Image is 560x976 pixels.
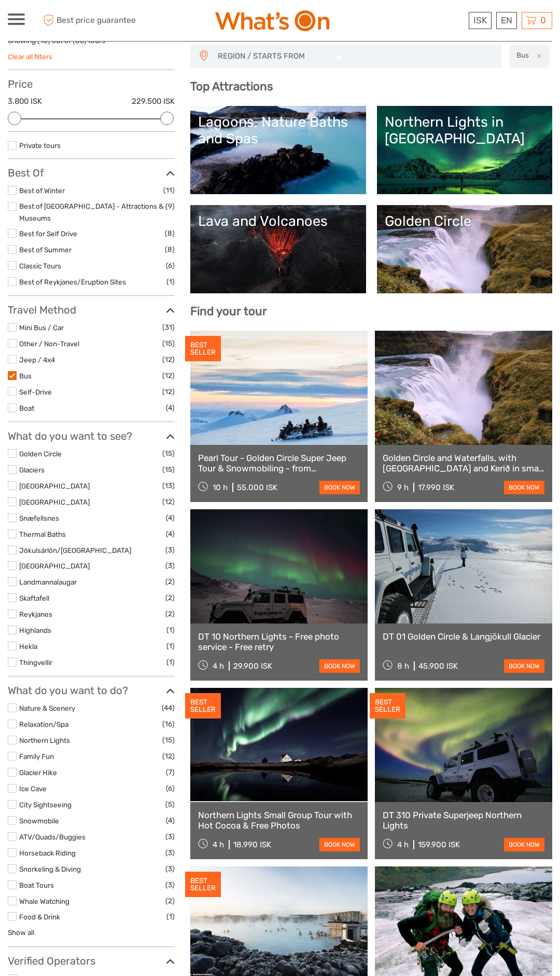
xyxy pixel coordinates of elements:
[132,96,175,107] label: 229.500 ISK
[19,340,79,348] a: Other / Non-Travel
[19,498,90,506] a: [GEOGRAPHIC_DATA]
[165,831,175,843] span: (3)
[162,480,175,492] span: (13)
[319,481,360,494] a: book now
[8,52,52,61] a: Clear all filters
[198,213,358,286] a: Lava and Volcanoes
[162,354,175,365] span: (12)
[19,229,77,238] a: Best for Self Drive
[385,213,544,286] a: Golden Circle
[165,200,175,212] span: (9)
[19,450,62,458] a: Golden Circle
[19,202,163,222] a: Best of [GEOGRAPHIC_DATA] - Attractions & Museums
[213,840,224,849] span: 4 h
[504,838,544,851] a: book now
[19,278,126,286] a: Best of Reykjanes/Eruption Sites
[385,114,544,186] a: Northern Lights in [GEOGRAPHIC_DATA]
[165,863,175,875] span: (3)
[418,840,460,849] div: 159.900 ISK
[8,78,175,90] h3: Price
[319,659,360,673] a: book now
[19,768,57,777] a: Glacier Hike
[166,766,175,778] span: (7)
[383,631,544,642] a: DT 01 Golden Circle & Langjökull Glacier
[166,911,175,923] span: (1)
[198,631,360,653] a: DT 10 Northern Lights - Free photo service - Free retry
[162,718,175,730] span: (16)
[19,658,52,667] a: Thingvellir
[19,897,69,905] a: Whale Watching
[40,12,144,29] span: Best price guarantee
[19,388,52,396] a: Self-Drive
[165,847,175,859] span: (3)
[166,276,175,288] span: (1)
[165,798,175,810] span: (5)
[19,642,37,650] a: Hekla
[8,955,175,967] h3: Verified Operators
[233,840,271,849] div: 18.990 ISK
[397,840,409,849] span: 4 h
[166,624,175,636] span: (1)
[198,453,360,474] a: Pearl Tour - Golden Circle Super Jeep Tour & Snowmobiling - from [GEOGRAPHIC_DATA]
[8,96,42,107] label: 3.800 ISK
[213,48,497,65] button: REGION / STARTS FROM
[418,483,454,492] div: 17.990 ISK
[8,167,175,179] h3: Best Of
[185,872,221,898] div: BEST SELLER
[19,833,86,841] a: ATV/Quads/Buggies
[19,752,54,761] a: Family Fun
[162,321,175,333] span: (31)
[19,404,34,412] a: Boat
[165,544,175,556] span: (3)
[19,578,77,586] a: Landmannalaugar
[19,356,55,364] a: Jeep / 4x4
[473,15,487,25] span: ISK
[504,481,544,494] a: book now
[19,626,51,634] a: Highlands
[162,386,175,398] span: (12)
[165,879,175,891] span: (3)
[185,693,221,719] div: BEST SELLER
[19,865,81,873] a: Snorkeling & Diving
[19,801,72,809] a: City Sightseeing
[8,928,34,937] a: Show all
[8,684,175,697] h3: What do you want to do?
[166,656,175,668] span: (1)
[383,453,544,474] a: Golden Circle and Waterfalls, with [GEOGRAPHIC_DATA] and Kerið in small group
[370,693,405,719] div: BEST SELLER
[166,260,175,272] span: (6)
[19,562,90,570] a: [GEOGRAPHIC_DATA]
[418,661,458,671] div: 45.900 ISK
[162,464,175,476] span: (15)
[165,608,175,620] span: (2)
[530,50,544,61] button: x
[19,594,49,602] a: Skaftafell
[165,227,175,239] span: (8)
[539,15,548,25] span: 0
[166,512,175,524] span: (4)
[166,640,175,652] span: (1)
[516,51,529,59] h2: Bus
[383,810,544,831] a: DT 310 Private Superjeep Northern Lights
[19,784,47,793] a: Ice Cave
[166,402,175,414] span: (4)
[162,734,175,746] span: (15)
[162,496,175,508] span: (12)
[19,530,66,538] a: Thermal Baths
[8,430,175,442] h3: What do you want to see?
[385,114,544,147] div: Northern Lights in [GEOGRAPHIC_DATA]
[190,304,267,318] b: Find your tour
[198,810,360,831] a: Northern Lights Small Group Tour with Hot Cocoa & Free Photos
[213,661,224,671] span: 4 h
[19,849,76,857] a: Horseback Riding
[385,213,544,229] div: Golden Circle
[162,448,175,459] span: (15)
[19,514,59,522] a: Snæfellsnes
[166,528,175,540] span: (4)
[165,243,175,255] span: (8)
[19,262,61,270] a: Classic Tours
[19,546,131,554] a: Jökulsárlón/[GEOGRAPHIC_DATA]
[166,782,175,794] span: (6)
[162,702,175,714] span: (44)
